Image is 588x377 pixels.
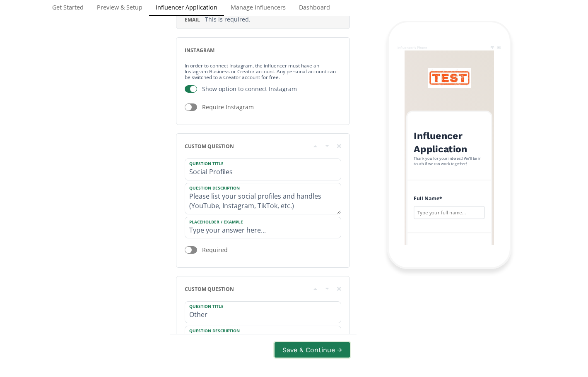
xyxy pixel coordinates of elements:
input: Type your full name... [414,207,484,219]
small: In order to connect Instagram, the influencer must have an Instagram Business or Creator account. [185,59,336,84]
div: Influencer's Phone [398,45,427,50]
span: This is required. [205,15,251,23]
div: Require Instagram [202,103,254,111]
a: Any personal account can be switched to a Creator account for free. [185,68,336,80]
img: cnUxuRJagu7Y [428,68,471,88]
label: Question Description [185,183,333,191]
h2: Influencer Application [414,130,484,156]
label: Question Title [185,159,333,166]
label: Placeholder / Example [185,217,333,225]
h4: Full Name * [414,194,484,203]
label: Question Description [185,326,333,334]
div: Show option to connect Instagram [202,85,297,93]
span: custom question [185,143,234,150]
label: Question Title [185,302,333,309]
span: email [185,16,200,23]
span: custom question [185,286,234,293]
textarea: Please list your social profiles and handles (YouTube, Instagram, TikTok, etc.) [185,183,341,214]
span: instagram [185,47,214,54]
div: Required [202,246,228,254]
div: Thank you for your interest! We’ll be in touch if we can work together! [414,156,484,167]
button: Save & Continue → [273,341,351,359]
